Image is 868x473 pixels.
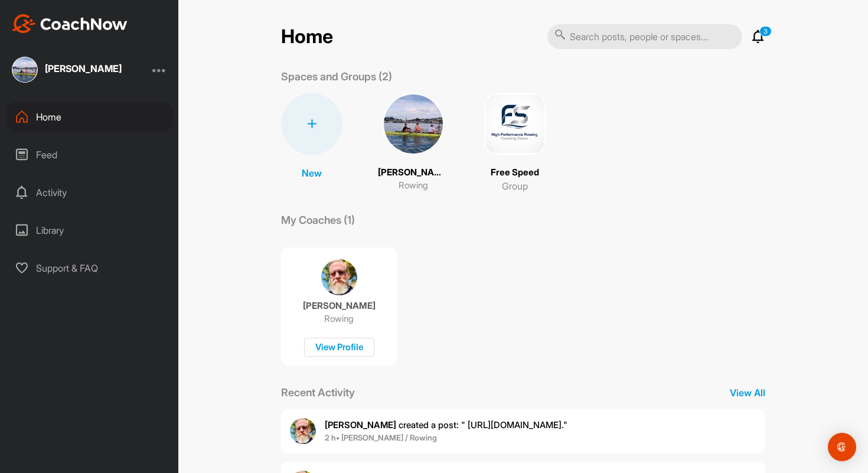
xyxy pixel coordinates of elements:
span: created a post : " [URL][DOMAIN_NAME]." [325,419,567,430]
div: View Profile [304,338,374,357]
div: Home [6,102,173,132]
b: 2 h • [PERSON_NAME] / Rowing [325,433,437,442]
img: square_010e2e46d724e4f37af6592e6a4f482c.jpg [12,57,38,83]
div: [PERSON_NAME] [45,64,122,73]
div: Open Intercom Messenger [828,433,856,461]
p: New [302,166,322,180]
img: CoachNow [12,14,128,33]
a: [PERSON_NAME]Rowing [378,93,449,193]
img: coach avatar [321,259,357,295]
div: Library [6,216,173,245]
b: [PERSON_NAME] [325,419,396,430]
p: Rowing [399,179,428,193]
p: Rowing [324,313,354,325]
p: Spaces and Groups (2) [281,68,392,84]
div: Feed [6,140,173,169]
p: [PERSON_NAME] [303,300,376,312]
img: square_d985829ac63875eaff5bf40aaefe4ab9.png [484,93,546,155]
p: View All [730,386,765,400]
p: [PERSON_NAME] [378,166,449,180]
p: 3 [759,26,772,37]
div: Activity [6,178,173,207]
h2: Home [281,25,333,48]
input: Search posts, people or spaces... [547,24,742,49]
p: Recent Activity [281,384,355,400]
a: Free SpeedGroup [484,93,546,193]
p: Group [502,179,528,193]
img: user avatar [290,418,316,444]
div: Support & FAQ [6,253,173,283]
img: square_010e2e46d724e4f37af6592e6a4f482c.jpg [383,93,444,155]
p: Free Speed [491,166,539,180]
p: My Coaches (1) [281,212,355,228]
